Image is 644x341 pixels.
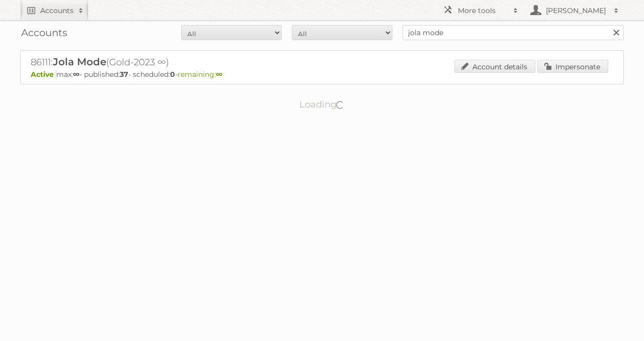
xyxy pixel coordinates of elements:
span: Jola Mode [53,56,106,68]
h2: More tools [458,6,508,16]
p: max: - published: - scheduled: - [31,70,613,79]
h2: Accounts [40,6,73,16]
strong: ∞ [216,70,222,79]
p: Loading [268,94,377,115]
span: Active [31,70,56,79]
h2: 86111: (Gold-2023 ∞) [31,56,383,69]
h2: [PERSON_NAME] [543,6,609,16]
a: Impersonate [537,60,608,73]
span: remaining: [178,70,222,79]
strong: ∞ [73,70,79,79]
strong: 0 [170,70,175,79]
strong: 37 [120,70,128,79]
a: Account details [454,60,535,73]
